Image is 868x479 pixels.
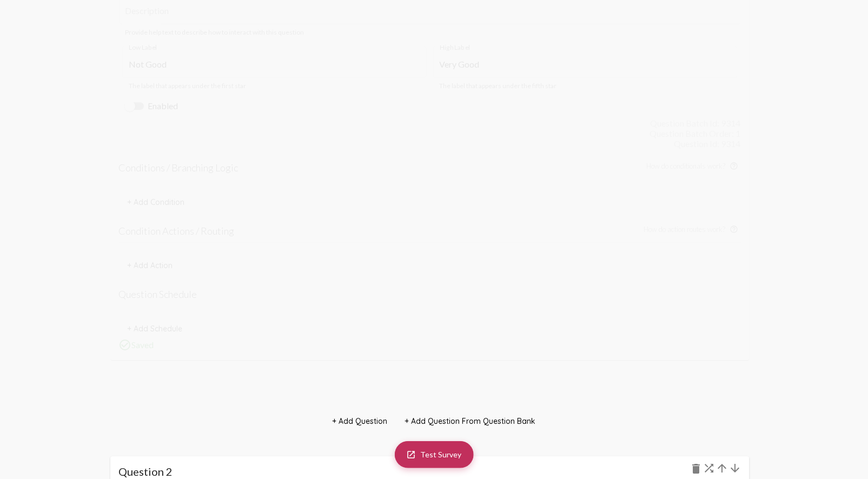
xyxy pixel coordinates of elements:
mat-hint: Provide help text to describe how to interact with this question [125,29,304,36]
mat-icon: help_outline [730,225,741,236]
button: + Add Question [324,411,396,431]
div: Question Batch Id: 9314 [119,118,741,128]
h4: Condition Actions / Routing [119,225,741,243]
span: How do conditionals work? [647,162,741,172]
div: Question Batch Order: 1 [119,128,741,138]
span: + Add Question [333,416,388,426]
span: Enabled [148,99,178,112]
span: Action routing help [644,225,741,236]
span: + Add Action [128,261,173,270]
span: Test Survey [421,450,462,460]
mat-hint: The label that appears under the first star [129,82,246,90]
div: Question Id: 9314 [119,138,741,149]
span: + Add Schedule [128,324,183,334]
span: + Add Question From Question Bank [405,416,536,426]
mat-icon: launch [407,450,416,460]
button: + Add Question From Question Bank [396,411,545,431]
button: + Add Schedule [119,319,191,338]
mat-icon: arrow_upward [716,462,729,475]
input: Description [125,6,734,16]
button: + Add Action [119,256,182,275]
h4: Conditions / Branching Logic [119,162,741,179]
input: Low Label [129,59,421,69]
mat-icon: arrow_downward [729,462,742,475]
h1: Question 2 [119,465,741,478]
mat-icon: Conditional help [730,162,741,172]
mat-icon: check_circle_outline [119,338,132,351]
div: Saved [119,338,741,351]
mat-icon: delete [690,462,703,475]
h4: Question Schedule [119,288,741,306]
input: High Label [440,59,732,69]
mat-icon: shuffle [703,462,716,475]
mat-hint: The label that appears under the fifth star [440,82,557,90]
span: + Add Condition [128,197,185,207]
button: + Add Condition [119,192,194,212]
a: Test Survey [395,441,474,468]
